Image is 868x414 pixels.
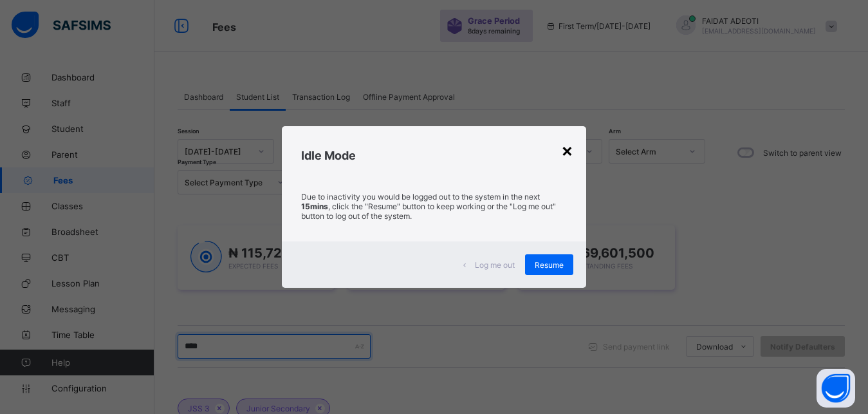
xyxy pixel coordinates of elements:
[535,260,564,270] span: Resume
[561,139,573,161] div: ×
[817,369,855,408] button: Open asap
[301,202,328,211] strong: 15mins
[301,192,566,221] p: Due to inactivity you would be logged out to the system in the next , click the "Resume" button t...
[475,260,515,270] span: Log me out
[301,149,566,162] h2: Idle Mode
